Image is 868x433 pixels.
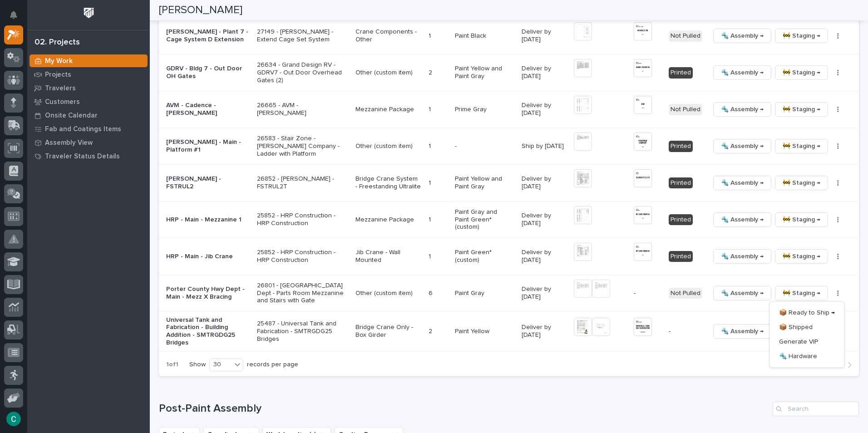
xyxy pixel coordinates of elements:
[355,69,421,77] p: Other (custom item)
[775,286,828,300] button: 🚧 Staging →
[669,328,703,335] p: -
[429,104,433,113] p: 1
[669,67,693,79] div: Printed
[721,177,764,188] span: 🔩 Assembly →
[783,251,820,262] span: 🚧 Staging →
[210,360,232,369] div: 30
[779,322,813,333] span: 📦 Shipped
[166,216,250,224] p: HRP - Main - Mezzanine 1
[713,176,771,190] button: 🔩 Assembly →
[669,177,693,189] div: Printed
[713,212,771,227] button: 🔩 Assembly →
[355,106,421,113] p: Mezzanine Package
[522,285,566,301] p: Deliver by [DATE]
[159,4,242,17] h2: [PERSON_NAME]
[355,175,421,191] p: Bridge Crane System - Freestanding Ultralite
[779,307,835,318] span: 📦 Ready to Ship →
[779,351,817,362] span: 🔩 Hardware
[166,102,250,117] p: AVM - Cadence - [PERSON_NAME]
[773,402,859,416] input: Search
[429,288,434,297] p: 6
[166,65,250,80] p: GDRV - Bldg 7 - Out Door OH Gates
[455,328,514,335] p: Paint Yellow
[775,176,828,190] button: 🚧 Staging →
[775,65,828,80] button: 🚧 Staging →
[522,212,566,227] p: Deliver by [DATE]
[721,288,764,299] span: 🔩 Assembly →
[775,102,828,117] button: 🚧 Staging →
[783,30,820,41] span: 🚧 Staging →
[159,402,769,415] h1: Post-Paint Assembly
[4,5,23,25] button: Notifications
[159,91,859,128] tr: AVM - Cadence - [PERSON_NAME]26665 - AVM - [PERSON_NAME]Mezzanine Package11 Prime GrayDeliver by ...
[257,320,349,343] p: 25487 - Universal Tank and Fabrication - SMTRGDG25 Bridges
[45,71,71,79] p: Projects
[783,104,820,115] span: 🚧 Staging →
[35,38,80,48] div: 02. Projects
[247,361,298,369] p: records per page
[355,249,421,264] p: Jib Crane - Wall Mounted
[429,177,433,187] p: 1
[45,139,93,147] p: Assembly View
[721,30,764,41] span: 🔩 Assembly →
[159,54,859,91] tr: GDRV - Bldg 7 - Out Door OH Gates26634 - Grand Design RV - GDRV7 - Out Door Overhead Gates (2)Oth...
[257,175,349,191] p: 26852 - [PERSON_NAME] - FSTRUL2T
[27,136,150,149] a: Assembly View
[455,65,514,80] p: Paint Yellow and Paint Gray
[455,175,514,191] p: Paint Yellow and Paint Gray
[45,125,121,133] p: Fab and Coatings Items
[669,141,693,152] div: Printed
[429,214,433,224] p: 1
[669,214,693,226] div: Printed
[783,288,820,299] span: 🚧 Staging →
[166,175,250,191] p: [PERSON_NAME] - FSTRUL2
[721,67,764,78] span: 🔩 Assembly →
[721,251,764,262] span: 🔩 Assembly →
[159,165,859,202] tr: [PERSON_NAME] - FSTRUL226852 - [PERSON_NAME] - FSTRUL2TBridge Crane System - Freestanding Ultrali...
[429,326,434,335] p: 2
[783,177,820,188] span: 🚧 Staging →
[27,95,150,108] a: Customers
[4,409,23,428] button: users-avatar
[775,212,828,227] button: 🚧 Staging →
[713,286,771,300] button: 🔩 Assembly →
[713,65,771,80] button: 🔩 Assembly →
[257,28,349,44] p: 27149 - [PERSON_NAME] - Extend Cage Set System
[355,143,421,150] p: Other (custom item)
[159,128,859,165] tr: [PERSON_NAME] - Main - Platform #126583 - Stair Zone - [PERSON_NAME] Company - Ladder with Platfo...
[522,324,566,339] p: Deliver by [DATE]
[522,249,566,264] p: Deliver by [DATE]
[355,290,421,297] p: Other (custom item)
[634,290,661,297] p: -
[522,102,566,117] p: Deliver by [DATE]
[257,212,349,227] p: 25852 - HRP Construction - HRP Construction
[355,216,421,224] p: Mezzanine Package
[783,67,820,78] span: 🚧 Staging →
[45,57,73,65] p: My Work
[713,102,771,117] button: 🔩 Assembly →
[159,238,859,275] tr: HRP - Main - Jib Crane25852 - HRP Construction - HRP ConstructionJib Crane - Wall Mounted11 Paint...
[257,135,349,157] p: 26583 - Stair Zone - [PERSON_NAME] Company - Ladder with Platform
[166,285,250,301] p: Porter County Hwy Dept - Main - Mezz X Bracing
[721,214,764,225] span: 🔩 Assembly →
[721,141,764,152] span: 🔩 Assembly →
[522,65,566,80] p: Deliver by [DATE]
[159,275,859,312] tr: Porter County Hwy Dept - Main - Mezz X Bracing26801 - [GEOGRAPHIC_DATA] Dept - Parts Room Mezzani...
[166,28,250,44] p: [PERSON_NAME] - Plant 7 - Cage System D Extension
[159,18,859,54] tr: [PERSON_NAME] - Plant 7 - Cage System D Extension27149 - [PERSON_NAME] - Extend Cage Set SystemCr...
[713,324,771,339] button: 🔩 Assembly →
[522,143,566,150] p: Ship by [DATE]
[721,326,764,337] span: 🔩 Assembly →
[257,249,349,264] p: 25852 - HRP Construction - HRP Construction
[455,143,514,150] p: -
[27,122,150,136] a: Fab and Coatings Items
[713,29,771,43] button: 🔩 Assembly →
[721,104,764,115] span: 🔩 Assembly →
[455,208,514,231] p: Paint Gray and Paint Green* (custom)
[522,175,566,191] p: Deliver by [DATE]
[669,288,702,299] div: Not Pulled
[455,290,514,297] p: Paint Gray
[11,11,23,25] div: Notifications
[779,336,818,347] span: Generate VIP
